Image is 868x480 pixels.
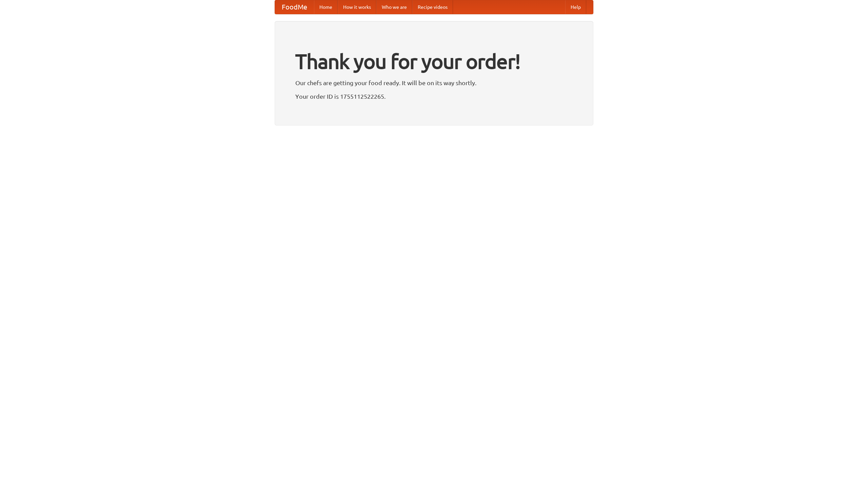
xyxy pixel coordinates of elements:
a: Home [314,0,338,14]
h1: Thank you for your order! [295,45,573,78]
p: Our chefs are getting your food ready. It will be on its way shortly. [295,78,573,88]
a: Recipe videos [412,0,453,14]
a: How it works [338,0,376,14]
a: FoodMe [275,0,314,14]
a: Help [565,0,586,14]
a: Who we are [376,0,412,14]
p: Your order ID is 1755112522265. [295,91,573,101]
